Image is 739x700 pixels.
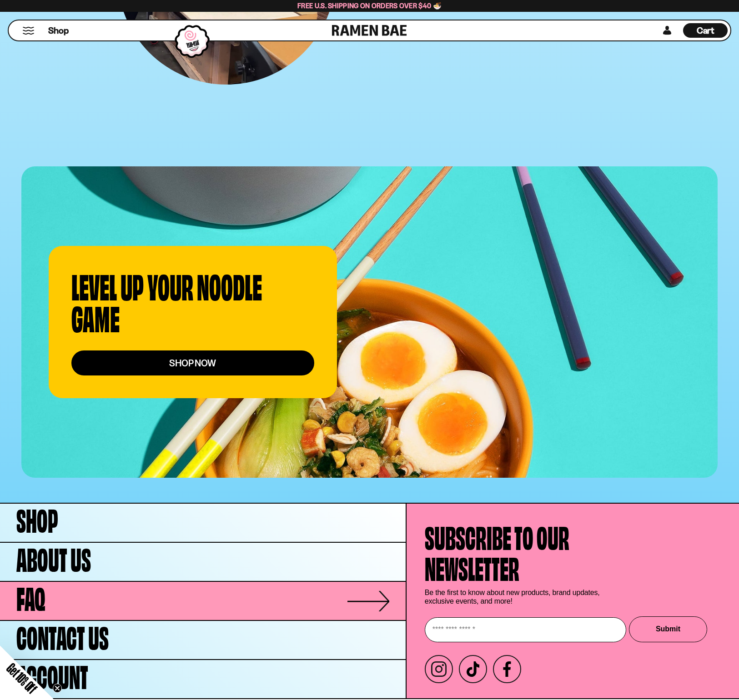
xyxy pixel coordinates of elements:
[16,542,91,573] span: About Us
[697,25,714,36] span: Cart
[16,503,58,534] span: Shop
[22,27,35,35] button: Mobile Menu Trigger
[48,23,69,38] a: Shop
[4,660,40,696] span: Get 10% Off
[71,350,314,375] a: shop now
[425,617,626,642] input: Enter your email
[683,20,728,40] div: Cart
[53,684,62,693] button: Close teaser
[71,269,304,332] p: LEVEL UP YOUR NOODLE GAME
[48,25,69,37] span: Shop
[425,520,569,582] h4: Subscribe to our newsletter
[16,581,45,612] span: FAQ
[425,588,607,605] p: Be the first to know about new products, brand updates, exclusive events, and more!
[297,1,442,10] span: Free U.S. Shipping on Orders over $40 🍜
[16,620,109,651] span: Contact Us
[629,616,707,642] button: Submit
